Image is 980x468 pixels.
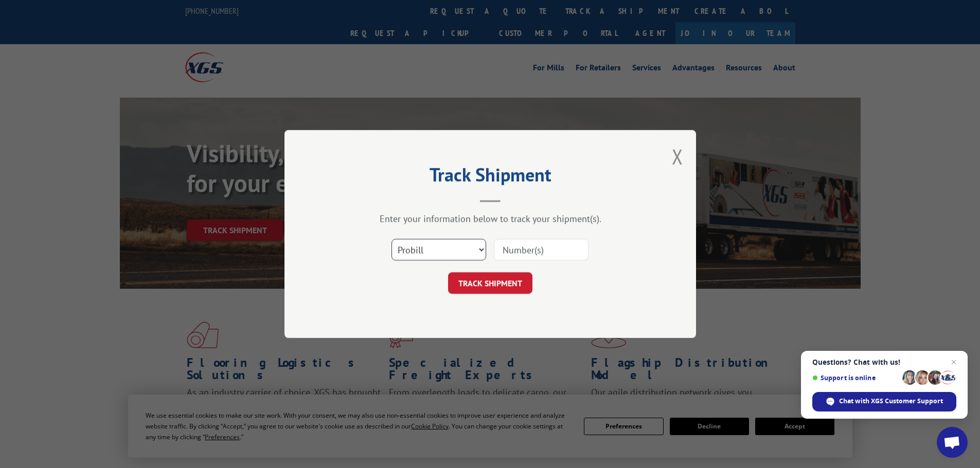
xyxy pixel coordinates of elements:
[494,239,589,260] input: Number(s)
[812,374,899,382] span: Support is online
[948,356,960,368] span: Close chat
[812,392,956,411] div: Chat with XGS Customer Support
[839,397,943,406] span: Chat with XGS Customer Support
[937,427,968,458] div: Open chat
[448,272,532,294] button: TRACK SHIPMENT
[336,213,645,224] div: Enter your information below to track your shipment(s).
[812,358,956,366] span: Questions? Chat with us!
[336,167,645,187] h2: Track Shipment
[672,143,683,170] button: Close modal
